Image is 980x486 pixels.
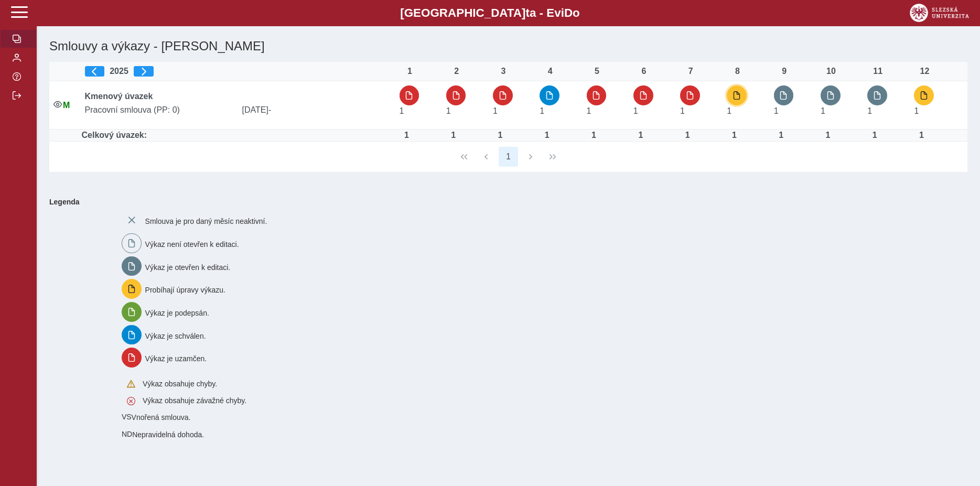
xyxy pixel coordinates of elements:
[53,100,62,109] i: Smlouva je aktivní
[587,67,608,76] div: 5
[145,217,267,225] span: Smlouva je pro daný měsíc neaktivní.
[525,6,529,19] span: t
[396,131,417,140] div: Úvazek : 8 h / den. 40 h / týden.
[446,67,467,76] div: 2
[145,309,209,317] span: Výkaz je podepsán.
[727,106,731,115] span: Úvazek : 8 h / den. 40 h / týden.
[821,67,842,76] div: 10
[85,92,153,101] b: Kmenový úvazek
[493,106,498,115] span: Úvazek : 8 h / den. 40 h / týden.
[31,6,949,20] b: [GEOGRAPHIC_DATA] a - Evi
[633,67,654,76] div: 6
[564,6,573,19] span: D
[81,105,238,115] span: Pracovní smlouva (PP: 0)
[122,430,132,438] span: Smlouva vnořená do kmene
[584,131,605,140] div: Úvazek : 8 h / den. 40 h / týden.
[400,67,421,76] div: 1
[587,106,591,115] span: Úvazek : 8 h / den. 40 h / týden.
[540,106,544,115] span: Úvazek : 8 h / den. 40 h / týden.
[490,131,511,140] div: Úvazek : 8 h / den. 40 h / týden.
[914,67,935,76] div: 12
[774,106,779,115] span: Úvazek : 8 h / den. 40 h / týden.
[145,263,231,271] span: Výkaz je otevřen k editaci.
[238,105,395,115] span: [DATE]
[867,67,888,76] div: 11
[145,354,207,363] span: Výkaz je uzamčen.
[680,67,701,76] div: 7
[573,6,580,19] span: o
[45,193,963,210] b: Legenda
[680,106,685,115] span: Úvazek : 8 h / den. 40 h / týden.
[630,131,651,140] div: Úvazek : 8 h / den. 40 h / týden.
[268,105,271,114] span: -
[400,106,404,115] span: Úvazek : 8 h / den. 40 h / týden.
[536,131,557,140] div: Úvazek : 8 h / den. 40 h / týden.
[677,131,698,140] div: Úvazek : 8 h / den. 40 h / týden.
[817,131,838,140] div: Úvazek : 8 h / den. 40 h / týden.
[45,35,817,58] h1: Smlouvy a výkazy - [PERSON_NAME]
[145,286,225,294] span: Probíhají úpravy výkazu.
[63,101,70,110] span: Údaje souhlasí s údaji v Magionu
[633,106,638,115] span: Úvazek : 8 h / den. 40 h / týden.
[145,240,239,249] span: Výkaz není otevřen k editaci.
[85,66,391,77] div: 2025
[145,331,206,340] span: Výkaz je schválen.
[443,131,464,140] div: Úvazek : 8 h / den. 40 h / týden.
[122,413,132,421] span: Smlouva vnořená do kmene
[143,396,246,405] span: Výkaz obsahuje závažné chyby.
[774,67,795,76] div: 9
[911,131,932,140] div: Úvazek : 8 h / den. 40 h / týden.
[867,106,872,115] span: Úvazek : 8 h / den. 40 h / týden.
[493,67,514,76] div: 3
[864,131,885,140] div: Úvazek : 8 h / den. 40 h / týden.
[132,430,204,439] span: Nepravidelná dohoda.
[81,129,395,142] td: Celkový úvazek:
[727,67,748,76] div: 8
[771,131,792,140] div: Úvazek : 8 h / den. 40 h / týden.
[143,380,217,388] span: Výkaz obsahuje chyby.
[540,67,561,76] div: 4
[821,106,825,115] span: Úvazek : 8 h / den. 40 h / týden.
[724,131,745,140] div: Úvazek : 8 h / den. 40 h / týden.
[910,4,969,22] img: logo_web_su.png
[132,413,191,422] span: Vnořená smlouva.
[914,106,919,115] span: Úvazek : 8 h / den. 40 h / týden.
[499,147,519,167] button: 1
[446,106,451,115] span: Úvazek : 8 h / den. 40 h / týden.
